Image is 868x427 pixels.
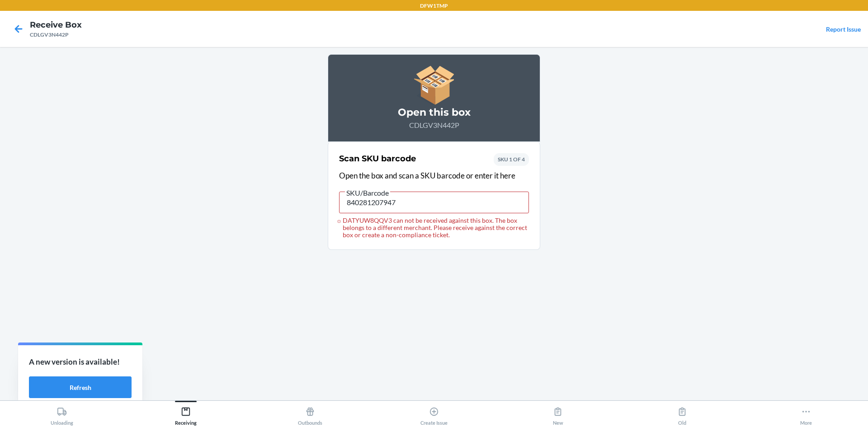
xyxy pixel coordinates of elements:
div: DATYUW8QQV3 can not be received against this box. The box belongs to a different merchant. Please... [339,217,529,239]
button: Receiving [124,401,248,426]
div: Old [677,403,687,426]
h2: Scan SKU barcode [339,153,416,164]
p: Open the box and scan a SKU barcode or enter it here [339,170,529,182]
button: Outbounds [248,401,372,426]
p: CDLGV3N442P [339,120,529,131]
div: Receiving [175,403,197,426]
input: SKU/Barcode DATYUW8QQV3 can not be received against this box. The box belongs to a different merc... [339,192,529,213]
button: Refresh [29,376,132,398]
p: DFW1TMP [420,2,448,10]
div: More [800,403,812,426]
h4: Receive Box [30,19,82,31]
a: Report Issue [826,25,861,33]
button: Old [620,401,744,426]
p: SKU 1 OF 4 [498,155,525,164]
button: Create Issue [372,401,496,426]
p: A new version is available! [29,356,132,368]
button: New [496,401,620,426]
span: SKU/Barcode [345,188,390,197]
div: CDLGV3N442P [30,31,82,39]
div: Unloading [51,403,73,426]
div: Outbounds [298,403,322,426]
div: Create Issue [420,403,448,426]
button: More [744,401,868,426]
h3: Open this box [339,105,529,120]
div: New [553,403,563,426]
